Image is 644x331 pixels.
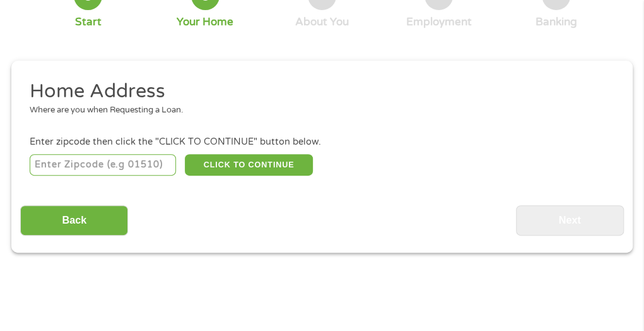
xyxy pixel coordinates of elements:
[185,154,313,176] button: CLICK TO CONTINUE
[20,205,128,236] input: Back
[295,15,349,29] div: About You
[535,15,577,29] div: Banking
[177,15,233,29] div: Your Home
[75,15,102,29] div: Start
[406,15,472,29] div: Employment
[30,104,606,117] div: Where are you when Requesting a Loan.
[30,135,614,149] div: Enter zipcode then click the "CLICK TO CONTINUE" button below.
[30,154,176,176] input: Enter Zipcode (e.g 01510)
[30,79,606,104] h2: Home Address
[516,205,624,236] input: Next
